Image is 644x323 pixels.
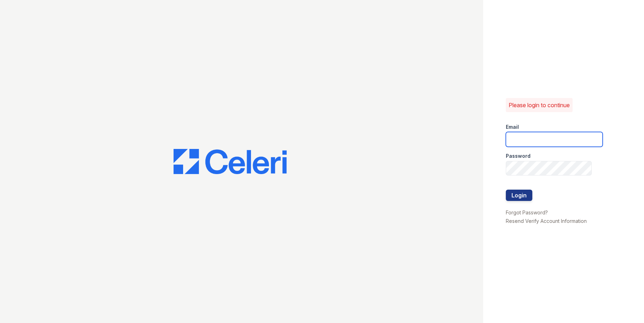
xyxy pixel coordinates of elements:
label: Email [506,123,519,131]
label: Password [506,152,531,160]
a: Forgot Password? [506,209,548,215]
p: Please login to continue [509,101,570,109]
a: Resend Verify Account Information [506,218,587,224]
button: Login [506,190,532,201]
img: CE_Logo_Blue-a8612792a0a2168367f1c8372b55b34899dd931a85d93a1a3d3e32e68fde9ad4.png [174,149,287,174]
